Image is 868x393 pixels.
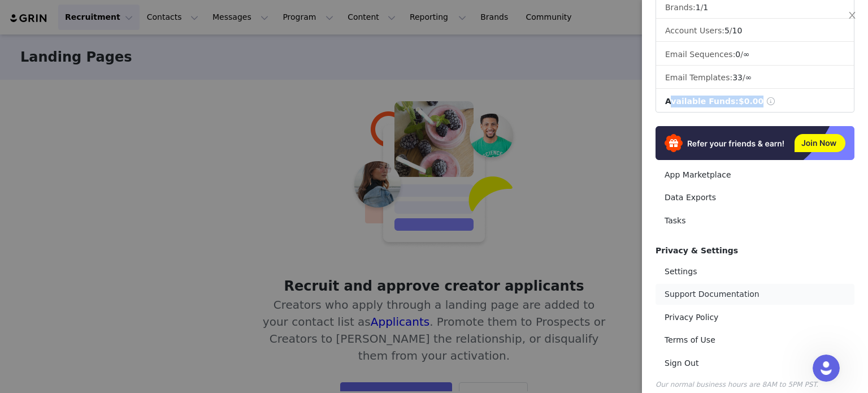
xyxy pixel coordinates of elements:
[848,11,857,20] i: icon: close
[656,165,854,185] a: App Marketplace
[656,353,854,374] a: Sign Out
[735,50,740,59] span: 0
[732,26,743,35] span: 10
[656,210,854,231] a: Tasks
[656,284,854,305] a: Support Documentation
[656,44,854,66] li: Email Sequences:
[656,307,854,328] a: Privacy Policy
[656,20,854,42] li: Account Users:
[743,50,750,59] span: ∞
[724,26,742,35] span: /
[735,50,749,59] span: /
[703,3,708,12] span: 1
[745,73,752,82] span: ∞
[665,97,739,106] span: Available Funds:
[696,3,701,12] span: 1
[724,26,730,35] span: 5
[732,73,752,82] span: /
[696,3,709,12] span: /
[656,67,854,89] li: Email Templates:
[739,97,763,106] span: $0.00
[656,126,854,160] img: Refer & Earn
[656,246,738,255] span: Privacy & Settings
[656,187,854,208] a: Data Exports
[656,261,854,282] a: Settings
[656,381,818,388] span: Our normal business hours are 8AM to 5PM PST.
[732,73,743,82] span: 33
[813,355,840,382] iframe: Intercom live chat
[656,330,854,351] a: Terms of Use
